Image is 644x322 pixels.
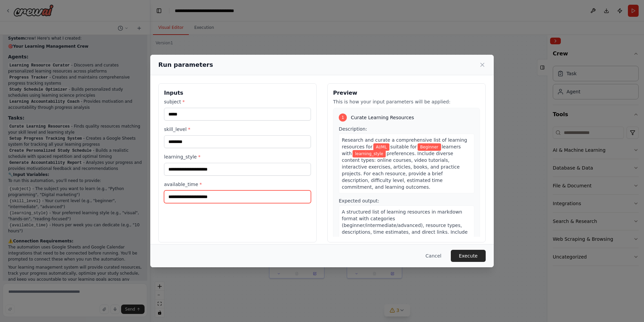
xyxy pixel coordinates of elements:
div: 1 [339,113,347,122]
button: Cancel [420,250,447,262]
span: Curate Learning Resources [351,114,414,121]
p: This is how your input parameters will be applied: [333,98,480,105]
span: A structured list of learning resources in markdown format with categories (beginner/intermediate... [342,209,468,248]
h3: Preview [333,89,480,97]
span: Variable: skill_level [418,143,441,151]
label: available_time [164,181,311,188]
span: Variable: subject [373,143,390,151]
span: Research and curate a comprehensive list of learning resources for [342,137,467,149]
label: skill_level [164,126,311,133]
span: suitable for [390,144,417,149]
h3: Inputs [164,89,311,97]
span: preferences. Include diverse content types: online courses, video tutorials, interactive exercise... [342,151,460,190]
label: subject [164,98,311,105]
span: Variable: learning_style [353,150,386,157]
span: Expected output: [339,198,379,203]
span: Description: [339,126,367,132]
button: Execute [451,250,486,262]
label: learning_style [164,153,311,160]
h2: Run parameters [158,60,213,70]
